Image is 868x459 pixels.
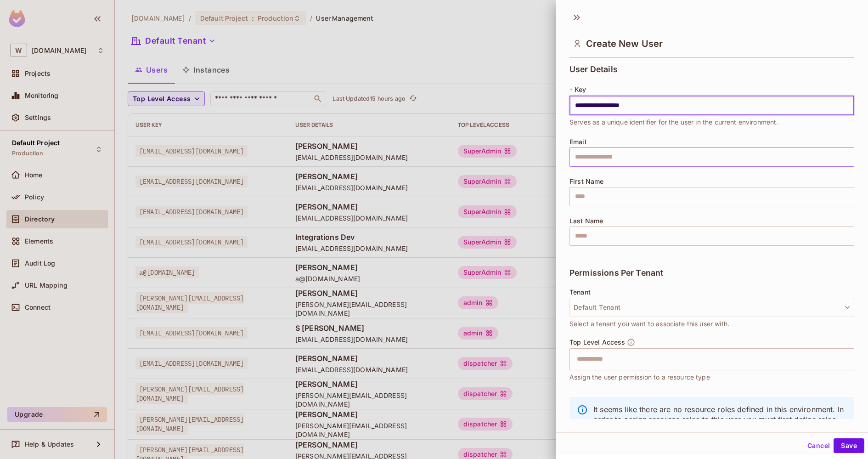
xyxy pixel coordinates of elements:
[569,138,586,146] span: Email
[804,438,834,453] button: Cancel
[569,372,710,382] span: Assign the user permission to a resource type
[569,339,625,346] span: Top Level Access
[569,65,618,74] span: User Details
[849,358,851,360] button: Open
[569,268,663,278] span: Permissions Per Tenant
[575,86,586,93] span: Key
[569,117,778,127] span: Serves as a unique identifier for the user in the current environment.
[569,178,604,185] span: First Name
[834,438,864,453] button: Save
[569,217,603,225] span: Last Name
[569,289,591,296] span: Tenant
[593,404,847,435] p: It seems like there are no resource roles defined in this environment. In order to assign resourc...
[569,298,854,317] button: Default Tenant
[586,38,663,49] span: Create New User
[569,319,729,329] span: Select a tenant you want to associate this user with.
